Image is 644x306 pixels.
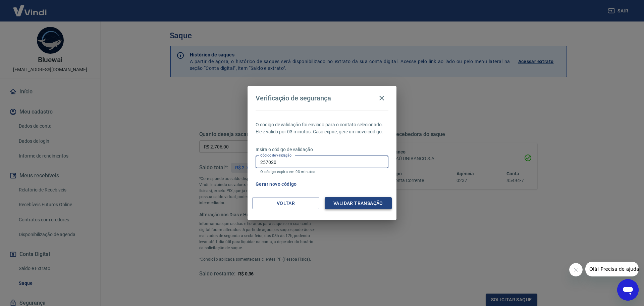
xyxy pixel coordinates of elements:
p: O código expira em 03 minutos. [260,170,384,174]
label: Código de validação [260,153,291,158]
p: Insira o código de validação [256,146,388,153]
button: Validar transação [325,197,392,210]
span: Olá! Precisa de ajuda? [4,5,56,10]
button: Gerar novo código [253,178,300,190]
iframe: Mensagem da empresa [585,262,639,276]
iframe: Botão para abrir a janela de mensagens [617,279,639,301]
h4: Verificação de segurança [256,94,331,102]
button: Voltar [252,197,319,210]
iframe: Fechar mensagem [569,263,583,276]
p: O código de validação foi enviado para o contato selecionado. Ele é válido por 03 minutos. Caso e... [256,121,388,135]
